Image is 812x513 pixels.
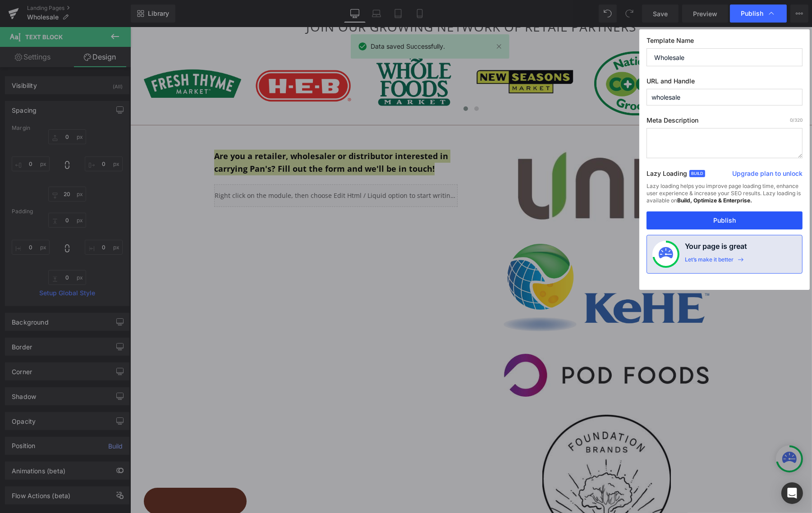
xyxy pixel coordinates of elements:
[84,124,318,147] strong: Are you a retailer, wholesaler or distributor interested in carrying Pan's? Fill out the form and...
[781,482,803,504] div: Open Intercom Messenger
[647,168,687,183] label: Lazy Loading
[790,117,793,123] span: 0
[14,461,116,488] button: Rewards
[685,256,734,268] div: Let’s make it better
[647,116,803,128] label: Meta Description
[647,77,803,89] label: URL and Handle
[677,197,752,204] strong: Build, Optimize & Enterprise.
[790,117,803,123] span: /320
[647,37,803,48] label: Template Name
[647,211,803,229] button: Publish
[659,247,673,261] img: onboarding-status.svg
[732,169,803,182] a: Upgrade plan to unlock
[647,183,803,211] div: Lazy loading helps you improve page loading time, enhance user experience & increase your SEO res...
[689,170,705,177] span: Build
[685,241,747,256] h4: Your page is great
[741,9,763,18] span: Publish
